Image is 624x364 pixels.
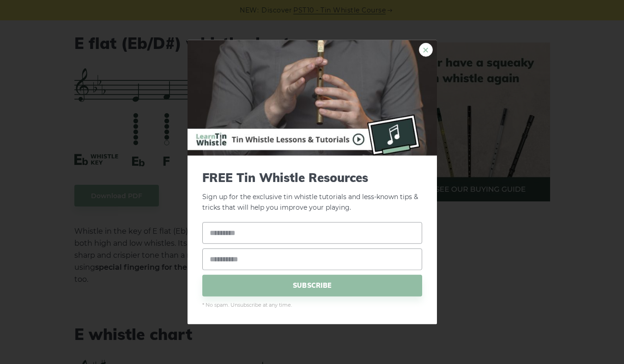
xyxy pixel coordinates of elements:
[202,274,422,296] span: SUBSCRIBE
[188,40,437,156] img: Tin Whistle Buying Guide Preview
[202,170,422,213] p: Sign up for the exclusive tin whistle tutorials and less-known tips & tricks that will help you i...
[202,301,422,309] span: * No spam. Unsubscribe at any time.
[202,170,422,185] span: FREE Tin Whistle Resources
[419,43,433,57] a: ×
